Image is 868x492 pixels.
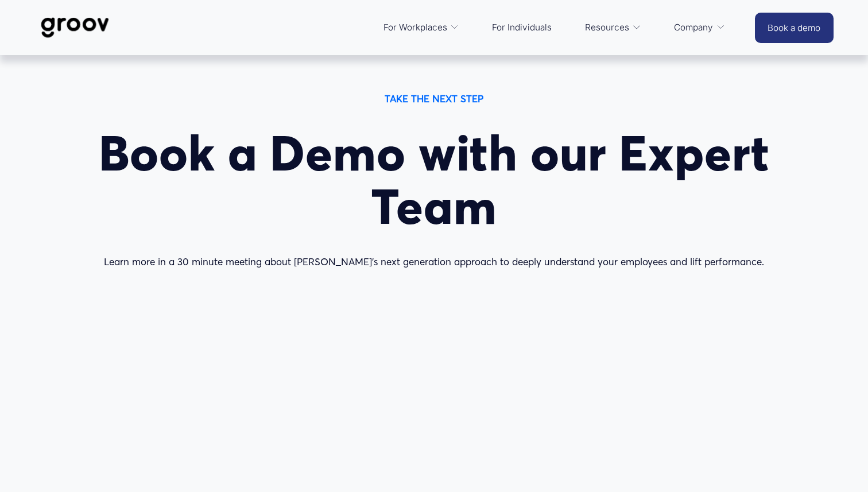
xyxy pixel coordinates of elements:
[378,14,465,41] a: folder dropdown
[34,127,833,234] h1: Book a Demo with our Expert Team
[34,9,115,47] img: Groov | Workplace Science Platform | Unlock Performance | Drive Results
[579,14,647,41] a: folder dropdown
[585,20,629,36] span: Resources
[385,92,483,104] strong: TAKE THE NEXT STEP
[668,14,731,41] a: folder dropdown
[755,13,833,43] a: Book a demo
[486,14,557,41] a: For Individuals
[383,20,447,36] span: For Workplaces
[674,20,713,36] span: Company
